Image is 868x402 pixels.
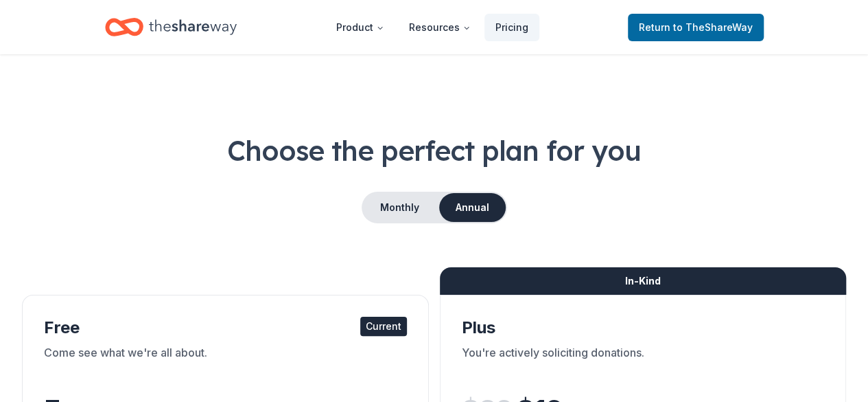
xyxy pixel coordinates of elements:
[639,19,753,36] span: Return
[673,21,753,33] span: to TheShareWay
[44,344,407,383] div: Come see what we're all about.
[398,14,482,41] button: Resources
[440,267,847,295] div: In-Kind
[44,317,407,339] div: Free
[105,11,237,43] a: Home
[439,193,506,222] button: Annual
[484,14,539,41] a: Pricing
[628,14,764,41] a: Returnto TheShareWay
[22,131,846,170] h1: Choose the perfect plan for you
[325,14,395,41] button: Product
[360,317,407,336] div: Current
[325,11,539,43] nav: Main
[462,344,825,383] div: You're actively soliciting donations.
[363,193,436,222] button: Monthly
[462,317,825,339] div: Plus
